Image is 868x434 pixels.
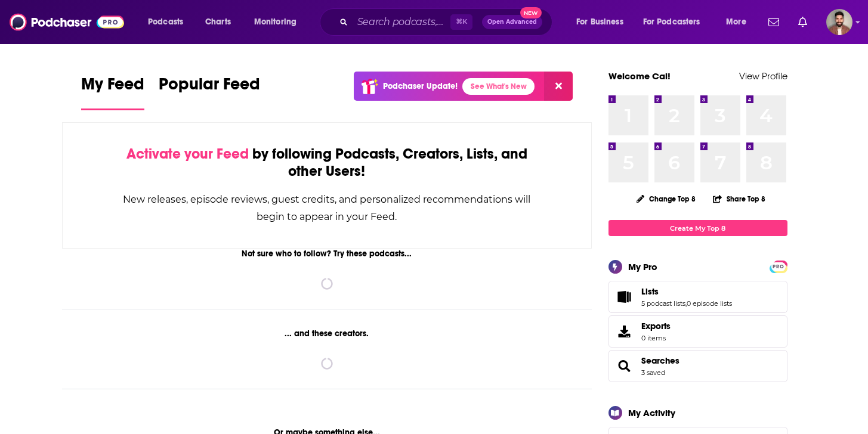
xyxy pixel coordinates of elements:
img: Podchaser - Follow, Share and Rate Podcasts [10,11,124,33]
a: View Profile [739,70,787,82]
span: More [726,14,746,30]
a: Welcome Cal! [608,70,671,82]
span: For Business [576,14,623,30]
a: Searches [641,355,679,366]
span: Exports [641,321,671,331]
span: Logged in as calmonaghan [826,9,852,35]
p: Podchaser Update! [383,81,458,91]
span: Popular Feed [159,74,260,101]
span: 0 items [641,334,671,342]
span: My Feed [81,74,144,101]
button: Show profile menu [826,9,852,35]
button: open menu [246,13,312,32]
a: 3 saved [641,368,665,377]
a: Lists [613,289,637,305]
span: Podcasts [148,14,183,30]
span: , [685,299,687,308]
a: PRO [771,262,786,271]
button: Open AdvancedNew [482,15,542,29]
span: Monitoring [254,14,296,30]
span: New [520,7,542,18]
span: Lists [608,281,787,313]
span: Activate your Feed [126,145,249,163]
a: Show notifications dropdown [793,12,812,32]
a: 0 episode lists [687,299,732,308]
div: New releases, episode reviews, guest credits, and personalized recommendations will begin to appe... [122,191,532,225]
a: Lists [641,286,732,297]
a: Searches [613,358,637,374]
a: Popular Feed [159,74,260,110]
span: PRO [771,262,786,271]
div: ... and these creators. [62,328,592,339]
button: Share Top 8 [712,187,766,210]
span: ⌘ K [450,14,472,30]
a: Show notifications dropdown [764,12,784,32]
img: User Profile [826,9,852,35]
button: open menu [140,13,199,32]
button: open menu [568,13,638,32]
span: Charts [205,14,231,30]
div: by following Podcasts, Creators, Lists, and other Users! [122,145,532,180]
button: open menu [718,13,761,32]
a: Exports [608,315,787,348]
a: 5 podcast lists [641,299,685,308]
span: Open Advanced [487,19,537,25]
div: Search podcasts, credits, & more... [331,8,564,36]
button: Change Top 8 [629,191,703,206]
span: Lists [641,286,659,297]
a: See What's New [462,78,535,95]
span: Exports [613,323,637,340]
span: For Podcasters [643,14,700,30]
a: Create My Top 8 [608,220,787,236]
div: Not sure who to follow? Try these podcasts... [62,249,592,259]
div: My Activity [628,407,675,418]
input: Search podcasts, credits, & more... [353,13,450,32]
span: Searches [608,350,787,382]
div: My Pro [628,261,657,272]
a: Charts [197,13,238,32]
button: open menu [635,13,718,32]
a: My Feed [81,74,144,110]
